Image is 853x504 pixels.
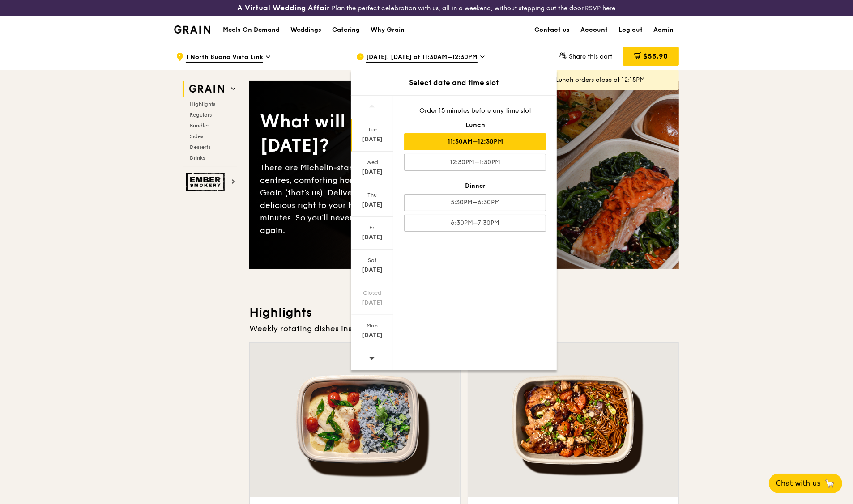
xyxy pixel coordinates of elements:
[366,53,478,63] span: [DATE], [DATE] at 11:30AM–12:30PM
[529,17,575,43] a: Contact us
[613,17,648,43] a: Log out
[174,16,210,42] a: GrainGrain
[404,133,546,150] div: 11:30AM–12:30PM
[190,123,209,129] span: Bundles
[352,135,392,144] div: [DATE]
[169,4,684,13] div: Plan the perfect celebration with us, all in a weekend, without stepping out the door.
[190,101,215,107] span: Highlights
[186,53,263,63] span: 1 North Buona Vista Link
[404,106,546,115] div: Order 15 minutes before any time slot
[404,215,546,232] div: 6:30PM–7:30PM
[249,305,679,321] h3: Highlights
[352,322,392,329] div: Mon
[186,173,227,191] img: Ember Smokery web logo
[186,81,227,97] img: Grain web logo
[285,17,327,43] a: Weddings
[190,133,203,140] span: Sides
[585,4,616,12] a: RSVP here
[238,4,330,13] h3: A Virtual Wedding Affair
[404,182,546,191] div: Dinner
[352,200,392,209] div: [DATE]
[352,257,392,264] div: Sat
[769,474,842,493] button: Chat with us🦙
[332,17,360,43] div: Catering
[174,25,210,34] img: Grain
[351,77,557,88] div: Select date and time slot
[352,224,392,231] div: Fri
[404,121,546,130] div: Lunch
[371,17,405,43] div: Why Grain
[223,25,280,34] h1: Meals On Demand
[352,191,392,199] div: Thu
[352,159,392,166] div: Wed
[404,194,546,211] div: 5:30PM–6:30PM
[327,17,365,43] a: Catering
[575,17,613,43] a: Account
[365,17,410,43] a: Why Grain
[569,53,612,60] span: Share this cart
[643,52,668,60] span: $55.90
[352,289,392,296] div: Closed
[190,155,205,161] span: Drinks
[648,17,679,43] a: Admin
[555,76,672,85] div: Lunch orders close at 12:15PM
[824,478,835,489] span: 🦙
[352,331,392,340] div: [DATE]
[352,266,392,275] div: [DATE]
[352,298,392,307] div: [DATE]
[352,126,392,133] div: Tue
[190,112,212,118] span: Regulars
[776,478,821,489] span: Chat with us
[404,154,546,171] div: 12:30PM–1:30PM
[290,17,321,43] div: Weddings
[260,110,464,158] div: What will you eat [DATE]?
[190,144,210,150] span: Desserts
[260,161,464,237] div: There are Michelin-star restaurants, hawker centres, comforting home-cooked classics… and Grain (...
[352,233,392,242] div: [DATE]
[249,322,679,335] div: Weekly rotating dishes inspired by flavours from around the world.
[352,168,392,177] div: [DATE]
